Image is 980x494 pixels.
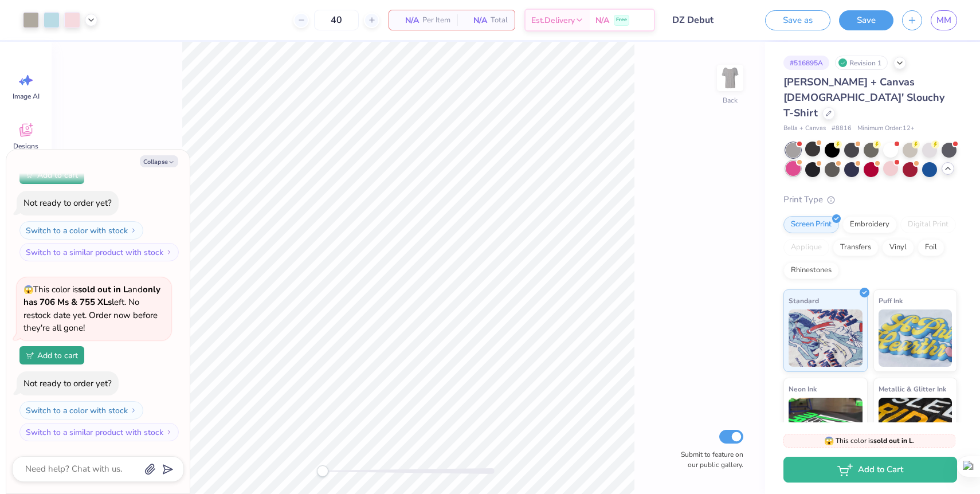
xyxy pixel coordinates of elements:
[166,429,173,436] img: Switch to a similar product with stock
[464,14,487,26] span: N/A
[166,249,173,256] img: Switch to a similar product with stock
[900,216,956,233] div: Digital Print
[723,95,738,105] div: Back
[879,295,903,307] span: Puff Ink
[616,16,627,24] span: Free
[936,14,951,27] span: MM
[19,166,84,184] button: Add to cart
[26,352,34,359] img: Add to cart
[931,10,957,30] a: MM
[719,66,742,89] img: Back
[789,295,819,307] span: Standard
[317,465,328,477] div: Accessibility label
[882,239,914,256] div: Vinyl
[664,9,748,32] input: Untitled Design
[19,221,143,240] button: Switch to a color with stock
[130,227,137,234] img: Switch to a color with stock
[783,239,829,256] div: Applique
[879,383,946,395] span: Metallic & Glitter Ink
[19,401,143,419] button: Switch to a color with stock
[23,378,112,389] div: Not ready to order yet?
[783,75,944,120] span: [PERSON_NAME] + Canvas [DEMOGRAPHIC_DATA]' Slouchy T-Shirt
[879,309,952,367] img: Puff Ink
[78,284,128,295] strong: sold out in L
[783,124,826,134] span: Bella + Canvas
[13,92,40,101] span: Image AI
[783,193,957,206] div: Print Type
[879,398,952,455] img: Metallic & Glitter Ink
[19,423,179,441] button: Switch to a similar product with stock
[491,14,508,26] span: Total
[396,14,419,26] span: N/A
[23,284,33,295] span: 😱
[824,436,915,446] span: This color is .
[783,457,957,483] button: Add to Cart
[13,142,38,151] span: Designs
[918,239,944,256] div: Foil
[140,155,178,167] button: Collapse
[783,56,829,70] div: # 516895A
[789,383,817,395] span: Neon Ink
[26,171,34,178] img: Add to cart
[789,309,863,367] img: Standard
[130,407,137,414] img: Switch to a color with stock
[789,398,863,455] img: Neon Ink
[835,56,888,70] div: Revision 1
[765,10,830,30] button: Save as
[19,243,179,261] button: Switch to a similar product with stock
[19,346,84,364] button: Add to cart
[783,262,839,279] div: Rhinestones
[531,14,575,26] span: Est. Delivery
[23,197,112,209] div: Not ready to order yet?
[314,10,359,30] input: – –
[842,216,897,233] div: Embroidery
[595,14,609,26] span: N/A
[824,436,834,446] span: 😱
[675,449,743,470] label: Submit to feature on our public gallery.
[422,14,450,26] span: Per Item
[783,216,839,233] div: Screen Print
[23,284,160,334] span: This color is and left. No restock date yet. Order now before they're all gone!
[833,239,879,256] div: Transfers
[832,124,852,134] span: # 8816
[839,10,893,30] button: Save
[873,436,913,445] strong: sold out in L
[857,124,915,134] span: Minimum Order: 12 +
